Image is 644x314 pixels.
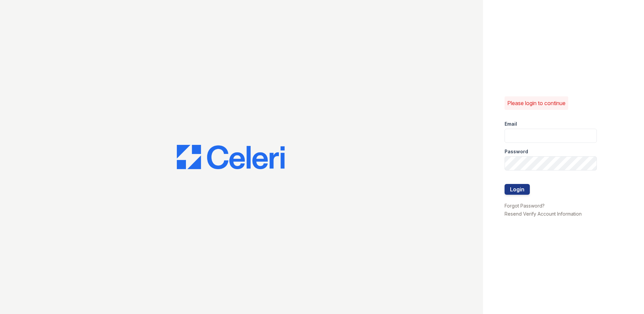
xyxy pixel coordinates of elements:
label: Password [505,148,528,155]
a: Forgot Password? [505,203,545,209]
p: Please login to continue [507,99,566,107]
a: Resend Verify Account Information [505,211,582,217]
button: Login [505,184,530,195]
label: Email [505,121,517,127]
img: CE_Logo_Blue-a8612792a0a2168367f1c8372b55b34899dd931a85d93a1a3d3e32e68fde9ad4.png [177,145,285,169]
